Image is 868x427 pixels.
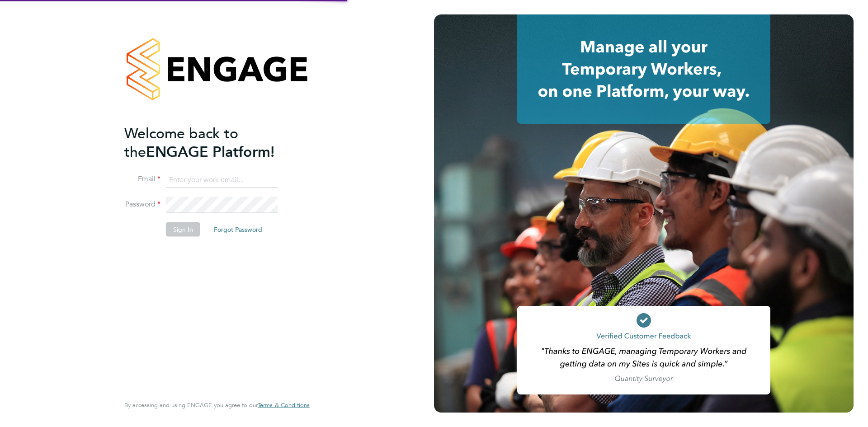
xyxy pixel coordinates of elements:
span: Welcome back to the [124,124,238,160]
button: Forgot Password [207,222,269,237]
input: Enter your work email... [166,172,278,188]
span: By accessing and using ENGAGE you agree to our [124,401,310,409]
label: Password [124,200,160,209]
label: Email [124,174,160,184]
h2: ENGAGE Platform! [124,124,301,161]
button: Sign In [166,222,200,237]
span: Terms & Conditions [258,401,310,409]
a: Terms & Conditions [258,402,310,409]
